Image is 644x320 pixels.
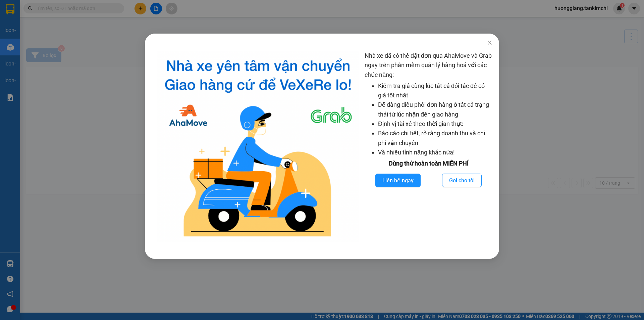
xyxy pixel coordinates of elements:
[449,176,475,185] span: Gọi cho tôi
[480,34,499,52] button: Close
[382,176,414,185] span: Liên hệ ngay
[375,174,421,187] button: Liên hệ ngay
[378,100,492,119] li: Dễ dàng điều phối đơn hàng ở tất cả trạng thái từ lúc nhận đến giao hàng
[378,81,492,100] li: Kiểm tra giá cùng lúc tất cả đối tác để có giá tốt nhất
[378,119,492,129] li: Định vị tài xế theo thời gian thực
[365,159,492,168] div: Dùng thử hoàn toàn MIỄN PHÍ
[487,40,492,45] span: close
[365,51,492,242] div: Nhà xe đã có thể đặt đơn qua AhaMove và Grab ngay trên phần mềm quản lý hàng hoá với các chức năng:
[442,174,482,187] button: Gọi cho tôi
[378,129,492,148] li: Báo cáo chi tiết, rõ ràng doanh thu và chi phí vận chuyển
[157,51,359,242] img: logo
[378,148,492,157] li: Và nhiều tính năng khác nữa!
